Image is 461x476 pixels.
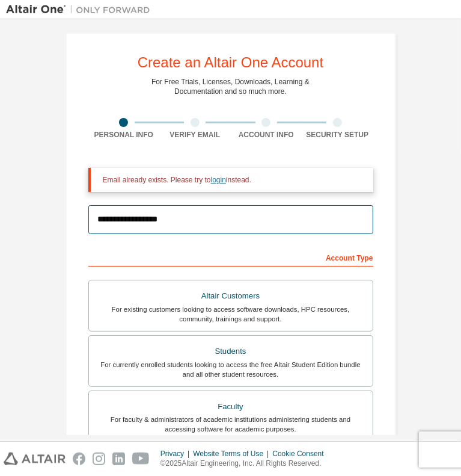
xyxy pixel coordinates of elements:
[103,175,364,185] div: Email already exists. Please try to instead.
[88,130,160,140] div: Personal Info
[132,453,150,465] img: youtube.svg
[73,453,85,465] img: facebook.svg
[96,343,365,360] div: Students
[88,247,373,267] div: Account Type
[193,449,272,459] div: Website Terms of Use
[96,398,365,415] div: Faculty
[96,360,365,379] div: For currently enrolled students looking to access the free Altair Student Edition bundle and all ...
[160,459,331,469] p: © 2025 Altair Engineering, Inc. All Rights Reserved.
[6,4,156,16] img: Altair One
[112,453,125,465] img: linkedin.svg
[96,304,365,324] div: For existing customers looking to access software downloads, HPC resources, community, trainings ...
[231,130,302,140] div: Account Info
[272,449,331,459] div: Cookie Consent
[96,288,365,304] div: Altair Customers
[4,453,66,465] img: altair_logo.svg
[160,449,193,459] div: Privacy
[138,55,324,70] div: Create an Altair One Account
[93,453,105,465] img: instagram.svg
[96,415,365,434] div: For faculty & administrators of academic institutions administering students and accessing softwa...
[211,176,226,184] a: login
[159,130,231,140] div: Verify Email
[151,77,310,96] div: For Free Trials, Licenses, Downloads, Learning & Documentation and so much more.
[302,130,373,140] div: Security Setup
